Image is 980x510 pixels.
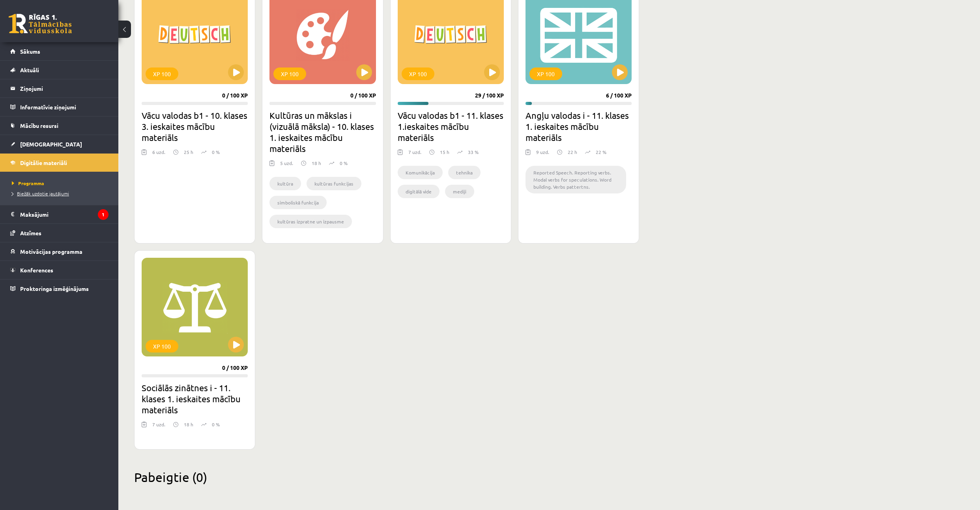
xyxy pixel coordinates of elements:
span: Sākums [20,48,40,55]
li: mediji [445,185,474,198]
div: XP 100 [146,340,178,352]
p: 22 h [568,148,577,156]
p: 33 % [468,148,479,156]
p: 22 % [596,148,606,156]
p: 18 h [184,421,193,428]
a: Digitālie materiāli [10,154,108,172]
li: Reported Speech. Reporting verbs. Modal verbs for speculations. Word building. Verbs pattertns. [526,166,626,193]
a: Sākums [10,42,108,60]
span: Digitālie materiāli [20,159,67,166]
div: 7 uzd. [408,148,421,160]
a: [DEMOGRAPHIC_DATA] [10,135,108,153]
a: Biežāk uzdotie jautājumi [12,190,110,197]
a: Atzīmes [10,224,108,242]
div: XP 100 [146,67,178,80]
h2: Angļu valodas i - 11. klases 1. ieskaites mācību materiāls [526,110,632,143]
p: 0 % [340,159,348,167]
h2: Kultūras un mākslas i (vizuālā māksla) - 10. klases 1. ieskaites mācību materiāls [269,110,376,154]
span: [DEMOGRAPHIC_DATA] [20,141,82,148]
li: simboliskā funkcija [269,196,327,209]
p: 18 h [312,159,321,167]
i: 1 [98,209,108,220]
span: Aktuāli [20,66,39,73]
h2: Vācu valodas b1 - 11. klases 1.ieskaites mācību materiāls [398,110,504,143]
span: Mācību resursi [20,122,58,129]
legend: Ziņojumi [20,79,108,97]
p: 15 h [440,148,449,156]
div: 5 uzd. [280,159,293,171]
p: 0 % [212,148,220,156]
li: kultūras funkcijas [307,177,361,190]
span: Proktoringa izmēģinājums [20,285,89,292]
h2: Vācu valodas b1 - 10. klases 3. ieskaites mācību materiāls [142,110,248,143]
a: Programma [12,180,110,187]
div: 7 uzd. [152,421,165,433]
div: 9 uzd. [536,148,549,160]
a: Rīgas 1. Tālmācības vidusskola [9,14,72,34]
span: Konferences [20,266,53,274]
div: XP 100 [402,67,434,80]
a: Ziņojumi [10,79,108,97]
a: Maksājumi1 [10,205,108,223]
a: Mācību resursi [10,116,108,135]
li: kultūra [269,177,301,190]
li: digitālā vide [398,185,440,198]
p: 0 % [212,421,220,428]
span: Biežāk uzdotie jautājumi [12,190,69,197]
li: kultūras izpratne un izpausme [269,215,352,228]
h2: Sociālās zinātnes i - 11. klases 1. ieskaites mācību materiāls [142,382,248,415]
a: Motivācijas programma [10,242,108,261]
div: 6 uzd. [152,148,165,160]
span: Atzīmes [20,229,41,236]
a: Aktuāli [10,61,108,79]
a: Proktoringa izmēģinājums [10,279,108,298]
h2: Pabeigtie (0) [134,469,639,485]
div: XP 100 [273,67,306,80]
li: Komunikācija [398,166,443,179]
span: Motivācijas programma [20,248,82,255]
p: 25 h [184,148,193,156]
div: XP 100 [529,67,562,80]
span: Programma [12,180,44,186]
legend: Maksājumi [20,205,108,223]
a: Informatīvie ziņojumi [10,98,108,116]
li: tehnika [448,166,481,179]
legend: Informatīvie ziņojumi [20,98,108,116]
a: Konferences [10,261,108,279]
